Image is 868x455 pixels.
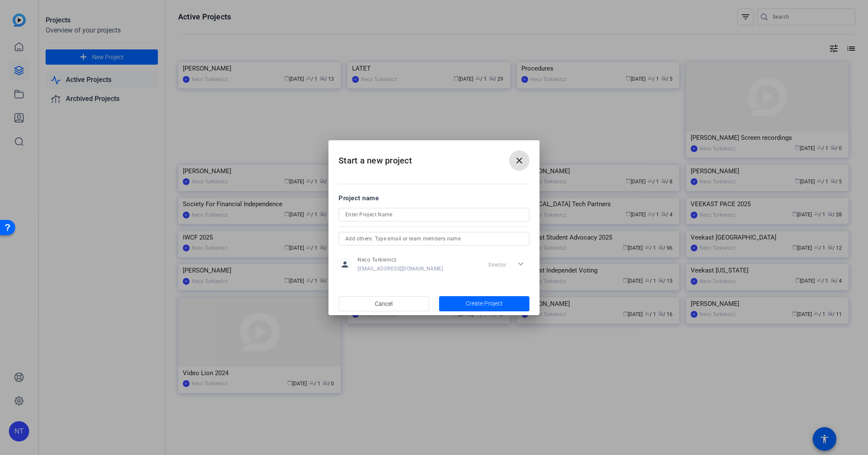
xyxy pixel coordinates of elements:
[339,258,351,271] mat-icon: person
[339,193,529,203] div: Project name
[358,256,443,263] span: Neco Turkienicz
[345,210,523,220] input: Enter Project Name
[375,296,393,312] span: Cancel
[328,140,540,174] h2: Start a new project
[339,296,429,311] button: Cancel
[466,299,503,308] span: Create Project
[358,265,443,272] span: [EMAIL_ADDRESS][DOMAIN_NAME]
[514,155,524,166] mat-icon: close
[439,296,530,311] button: Create Project
[345,234,523,244] input: Add others: Type email or team members name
